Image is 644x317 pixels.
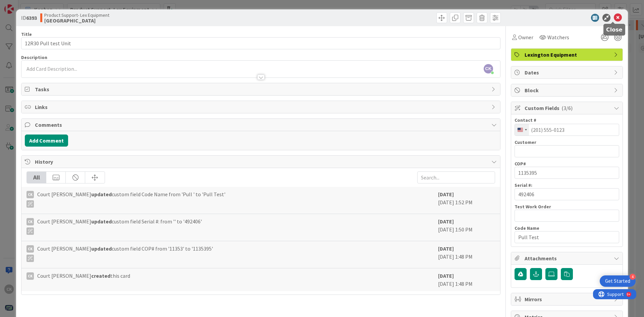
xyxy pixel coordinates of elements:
[515,118,619,122] div: Contact #
[515,139,536,145] label: Customer
[547,33,569,41] span: Watchers
[630,274,636,280] div: 4
[525,86,610,94] span: Block
[605,278,630,284] div: Get Started
[26,218,34,225] div: CK
[26,14,37,21] b: 6393
[438,218,454,225] b: [DATE]
[44,18,109,23] b: [GEOGRAPHIC_DATA]
[484,64,493,73] span: CK
[417,171,495,183] input: Search...
[25,135,68,147] button: Add Comment
[525,295,610,303] span: Mirrors
[21,31,32,37] label: Title
[438,245,454,252] b: [DATE]
[34,3,37,8] div: 9+
[21,14,37,22] span: ID
[515,225,539,231] label: Code Name
[438,245,495,265] div: [DATE] 1:48 PM
[515,204,551,210] label: Test Work Order
[518,33,533,41] span: Owner
[525,51,610,59] span: Lexington Equipment
[35,85,488,93] span: Tasks
[438,191,454,198] b: [DATE]
[37,190,225,208] span: Court [PERSON_NAME] custom field Code Name from 'Pull ' to 'Pull Test'
[515,124,529,136] button: Change country, selected United States (+1)
[26,191,34,198] div: CK
[91,272,110,279] b: created
[26,272,34,280] div: CK
[37,272,130,280] span: Court [PERSON_NAME] this card
[91,191,112,198] b: updated
[515,124,619,136] input: (201) 555-0123
[515,161,526,167] label: COP#
[525,254,610,262] span: Attachments
[37,217,202,235] span: Court [PERSON_NAME] custom field Serial #: from '' to '492406'
[606,27,623,33] h5: Close
[35,158,488,166] span: History
[438,190,495,210] div: [DATE] 1:52 PM
[525,104,610,112] span: Custom Fields
[35,103,488,111] span: Links
[26,245,34,253] div: CK
[438,272,495,288] div: [DATE] 1:48 PM
[27,172,46,183] div: All
[438,272,454,279] b: [DATE]
[561,105,573,111] span: ( 3/6 )
[14,1,31,9] span: Support
[35,121,488,129] span: Comments
[21,37,500,49] input: type card name here...
[21,54,47,60] span: Description
[515,182,532,188] label: Serial #:
[37,245,213,262] span: Court [PERSON_NAME] custom field COP# from '11353' to '1135395'
[91,245,112,252] b: updated
[44,12,109,18] span: Product Support- Lex Equipment
[525,68,610,76] span: Dates
[438,217,495,237] div: [DATE] 1:50 PM
[91,218,112,225] b: updated
[600,275,636,287] div: Open Get Started checklist, remaining modules: 4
